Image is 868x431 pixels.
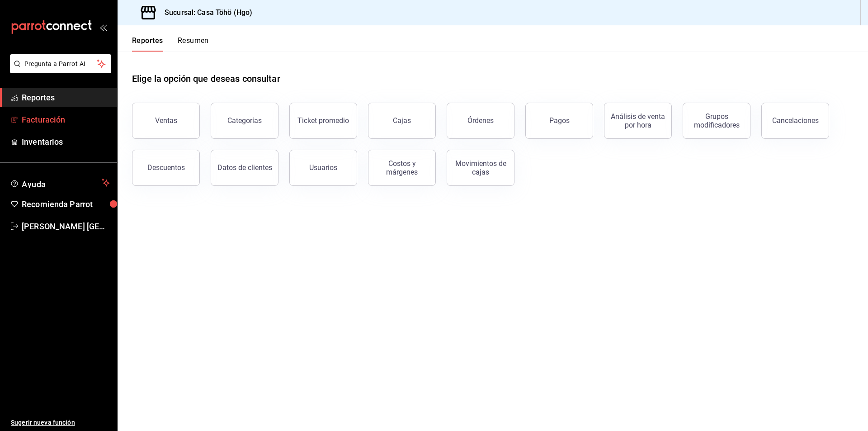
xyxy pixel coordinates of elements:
[447,150,514,186] button: Movimientos de cajas
[289,150,357,186] button: Usuarios
[99,24,107,31] button: open_drawer_menu
[309,163,337,172] div: Usuarios
[132,150,200,186] button: Descuentos
[211,103,278,139] button: Categorías
[24,59,97,69] span: Pregunta a Parrot AI
[453,159,509,176] div: Movimientos de cajas
[211,150,278,186] button: Datos de clientes
[297,116,349,125] div: Ticket promedio
[689,112,745,129] div: Grupos modificadores
[374,159,430,176] div: Costos y márgenes
[368,103,436,139] button: Cajas
[22,91,110,104] span: Reportes
[6,66,111,75] a: Pregunta a Parrot AI
[157,7,252,18] h3: Sucursal: Casa Töhö (Hgo)
[447,103,514,139] button: Órdenes
[368,150,436,186] button: Costos y márgenes
[525,103,593,139] button: Pagos
[227,116,262,125] div: Categorías
[22,220,110,232] span: [PERSON_NAME] [GEOGRAPHIC_DATA][PERSON_NAME]
[11,418,110,427] span: Sugerir nueva función
[132,103,200,139] button: Ventas
[604,103,672,139] button: Análisis de venta por hora
[22,136,110,148] span: Inventarios
[772,116,819,125] div: Cancelaciones
[217,163,272,172] div: Datos de clientes
[22,177,98,188] span: Ayuda
[147,163,185,172] div: Descuentos
[467,116,494,125] div: Órdenes
[22,114,110,126] span: Facturación
[549,116,570,125] div: Pagos
[10,54,111,73] button: Pregunta a Parrot AI
[155,116,177,125] div: Ventas
[761,103,829,139] button: Cancelaciones
[289,103,357,139] button: Ticket promedio
[610,112,666,129] div: Análisis de venta por hora
[683,103,750,139] button: Grupos modificadores
[132,36,163,52] button: Reportes
[132,36,209,52] div: navigation tabs
[132,72,280,85] h1: Elige la opción que deseas consultar
[22,198,110,210] span: Recomienda Parrot
[393,116,411,125] div: Cajas
[178,36,209,52] button: Resumen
